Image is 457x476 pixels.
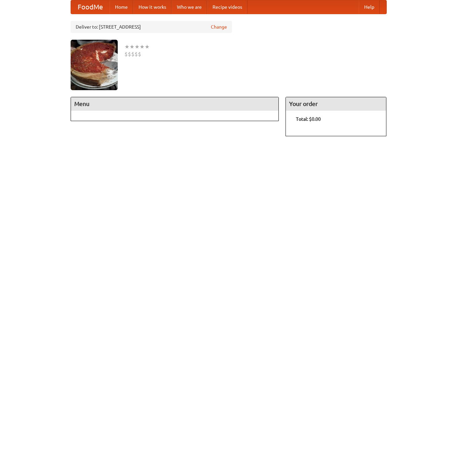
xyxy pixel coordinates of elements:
a: How it works [133,0,172,14]
img: angular.jpg [71,40,118,90]
li: $ [128,50,131,58]
a: FoodMe [71,0,110,14]
li: ★ [124,43,129,50]
a: Recipe videos [207,0,247,14]
a: Who we are [172,0,207,14]
li: $ [138,50,141,58]
h4: Menu [71,97,279,111]
li: $ [124,50,128,58]
h4: Your order [286,97,386,111]
div: Deliver to: [STREET_ADDRESS] [71,21,232,33]
li: $ [131,50,135,58]
li: ★ [135,43,140,50]
li: $ [135,50,138,58]
a: Help [359,0,380,14]
a: Change [211,24,227,30]
a: Home [110,0,133,14]
li: ★ [129,43,135,50]
li: ★ [140,43,145,50]
li: ★ [145,43,150,50]
b: Total: $0.00 [296,116,321,122]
